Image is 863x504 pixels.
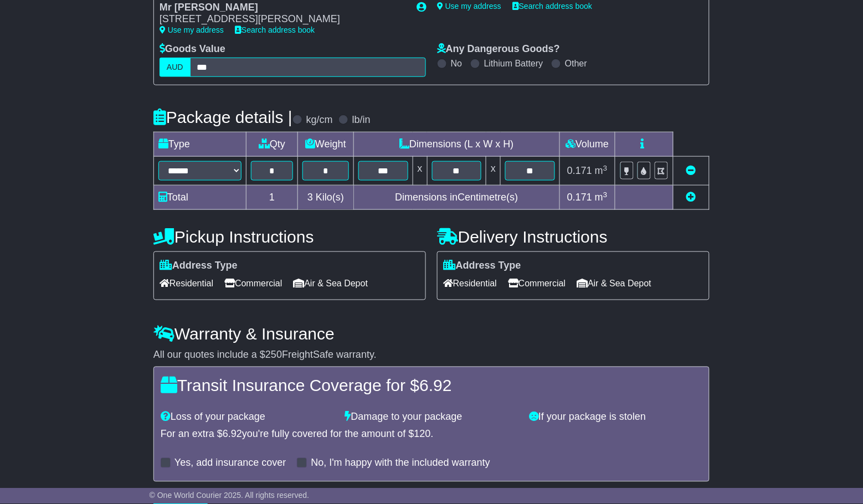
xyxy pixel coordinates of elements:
div: Loss of your package [155,412,340,424]
td: 1 [246,186,298,210]
h4: Delivery Instructions [437,228,710,246]
label: Other [565,58,587,69]
td: Total [154,186,246,210]
label: No, I'm happy with the included warranty [311,457,490,470]
td: Type [154,132,246,157]
label: Address Type [443,260,521,272]
span: Commercial [224,275,282,292]
label: lb/in [352,114,371,126]
a: Remove this item [686,165,696,176]
a: Search address book [235,25,315,34]
td: Dimensions in Centimetre(s) [353,186,559,210]
span: 0.171 [567,165,592,176]
span: 250 [265,349,282,361]
td: Volume [559,132,615,157]
span: m [595,192,608,203]
h4: Pickup Instructions [153,228,426,246]
label: Goods Value [160,43,225,55]
span: Commercial [508,275,566,292]
span: 3 [307,192,313,203]
label: No [451,58,462,69]
span: Residential [443,275,497,292]
span: Air & Sea Depot [577,275,652,292]
td: Dimensions (L x W x H) [353,132,559,157]
div: [STREET_ADDRESS][PERSON_NAME] [160,13,405,25]
div: If your package is stolen [523,412,708,424]
td: x [486,157,501,186]
label: kg/cm [306,114,333,126]
span: Residential [160,275,213,292]
label: Any Dangerous Goods? [437,43,560,55]
td: Kilo(s) [298,186,354,210]
div: Mr [PERSON_NAME] [160,2,405,14]
label: AUD [160,58,191,77]
span: 0.171 [567,192,592,203]
label: Lithium Battery [484,58,543,69]
span: m [595,165,608,176]
td: Qty [246,132,298,157]
sup: 3 [603,191,608,199]
span: Air & Sea Depot [294,275,368,292]
div: Damage to your package [340,412,524,424]
a: Search address book [512,2,592,11]
td: Weight [298,132,354,157]
a: Add new item [686,192,696,203]
label: Address Type [160,260,238,272]
span: 6.92 [419,377,451,395]
span: 120 [414,429,431,440]
td: x [413,157,427,186]
div: All our quotes include a $ FreightSafe warranty. [153,349,710,362]
a: Use my address [160,25,224,34]
sup: 3 [603,164,608,172]
label: Yes, add insurance cover [174,457,286,470]
a: Use my address [437,2,501,11]
div: For an extra $ you're fully covered for the amount of $ . [161,429,702,441]
h4: Warranty & Insurance [153,325,710,343]
span: 6.92 [223,429,242,440]
h4: Transit Insurance Coverage for $ [161,377,702,395]
h4: Package details | [153,108,292,126]
span: © One World Courier 2025. All rights reserved. [150,491,310,500]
